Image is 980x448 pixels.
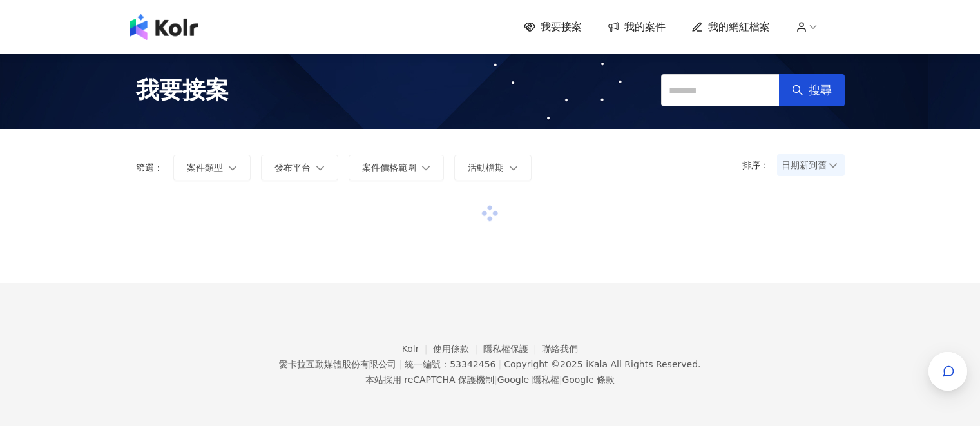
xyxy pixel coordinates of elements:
[742,160,777,170] p: 排序：
[524,20,582,34] a: 我要接案
[708,20,770,34] span: 我的網紅檔案
[136,74,229,106] span: 我要接案
[541,20,582,34] span: 我要接案
[279,359,396,369] div: 愛卡拉互動媒體股份有限公司
[136,162,163,173] p: 篩選：
[362,162,416,173] span: 案件價格範圍
[809,83,832,97] span: 搜尋
[173,155,251,180] button: 案件類型
[130,14,198,40] img: logo
[454,155,532,180] button: 活動檔期
[782,155,840,175] span: 日期新到舊
[274,162,311,173] span: 發布平台
[792,84,803,96] span: search
[498,359,501,369] span: |
[608,20,666,34] a: 我的案件
[779,74,845,106] button: 搜尋
[542,344,578,354] a: 聯絡我們
[402,344,433,354] a: Kolr
[365,372,615,387] span: 本站採用 reCAPTCHA 保護機制
[468,162,504,173] span: 活動檔期
[504,359,700,369] div: Copyright © 2025 All Rights Reserved.
[586,359,608,369] a: iKala
[433,344,483,354] a: 使用條款
[624,20,666,34] span: 我的案件
[483,344,543,354] a: 隱私權保護
[497,375,559,385] a: Google 隱私權
[399,359,402,369] span: |
[691,20,770,34] a: 我的網紅檔案
[187,162,223,173] span: 案件類型
[349,155,444,180] button: 案件價格範圍
[261,155,338,180] button: 發布平台
[562,375,615,385] a: Google 條款
[559,375,562,385] span: |
[405,359,495,369] div: 統一編號：53342456
[494,375,497,385] span: |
